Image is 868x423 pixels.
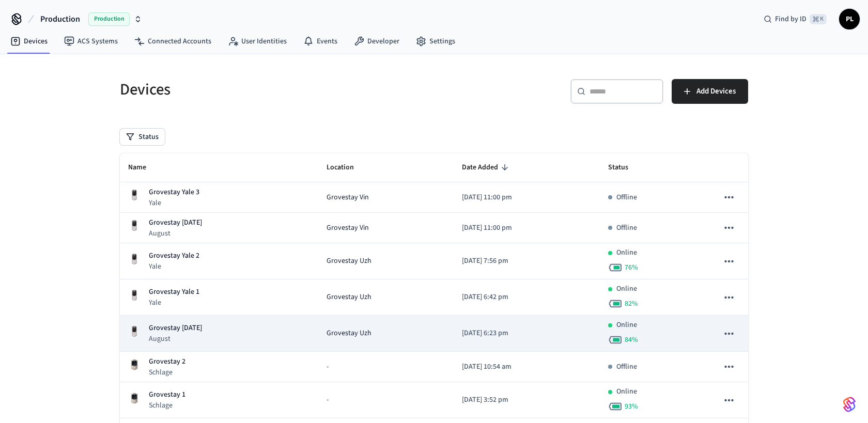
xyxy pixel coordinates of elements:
p: [DATE] 7:56 pm [462,256,592,267]
img: Yale Assure Touchscreen Wifi Smart Lock, Satin Nickel, Front [128,189,141,201]
p: Yale [149,261,199,272]
p: Yale [149,198,199,208]
p: Offline [616,223,637,233]
button: Status [120,129,165,145]
p: Grovestay Yale 2 [149,250,199,261]
span: Production [88,12,130,26]
span: Grovestay Vin [327,223,369,233]
p: August [149,228,202,239]
p: [DATE] 10:54 am [462,362,592,372]
span: PL [840,10,859,28]
a: Settings [408,32,463,51]
p: [DATE] 11:00 pm [462,192,592,203]
p: [DATE] 6:42 pm [462,292,592,303]
a: Devices [2,32,56,51]
p: Online [616,284,637,294]
img: Yale Assure Touchscreen Wifi Smart Lock, Satin Nickel, Front [128,253,141,265]
p: Offline [616,192,637,203]
span: Name [128,160,160,176]
span: Status [608,160,642,176]
p: August [149,334,202,344]
a: Connected Accounts [126,32,220,51]
button: Add Devices [672,79,748,104]
img: Yale Assure Touchscreen Wifi Smart Lock, Satin Nickel, Front [128,289,141,302]
span: Production [40,13,80,25]
span: 82 % [625,299,638,309]
p: Online [616,320,637,331]
span: Find by ID [775,14,807,24]
p: Grovestay Yale 3 [149,187,199,198]
img: Schlage Sense Smart Deadbolt with Camelot Trim, Front [128,392,141,404]
p: Grovestay 2 [149,356,185,367]
p: [DATE] 3:52 pm [462,395,592,405]
a: ACS Systems [56,32,126,51]
p: Yale [149,297,199,308]
span: - [327,362,329,372]
p: [DATE] 6:23 pm [462,328,592,339]
img: Yale Assure Touchscreen Wifi Smart Lock, Satin Nickel, Front [128,220,141,232]
span: Location [327,160,367,176]
button: PL [839,9,860,29]
p: [DATE] 11:00 pm [462,223,592,233]
span: Add Devices [696,85,736,98]
span: - [327,395,329,405]
span: ⌘ K [810,14,827,24]
img: Yale Assure Touchscreen Wifi Smart Lock, Satin Nickel, Front [128,325,141,338]
a: Events [295,32,346,51]
a: User Identities [220,32,295,51]
p: Schlage [149,400,185,411]
table: sticky table [120,153,748,418]
p: Grovestay 1 [149,389,185,400]
img: Schlage Sense Smart Deadbolt with Camelot Trim, Front [128,358,141,371]
span: Grovestay Uzh [327,328,371,339]
span: 93 % [625,401,638,412]
span: 84 % [625,335,638,345]
h5: Devices [120,79,428,100]
a: Developer [346,32,408,51]
span: Grovestay Vin [327,192,369,203]
p: Grovestay [DATE] [149,323,202,334]
p: Schlage [149,367,185,378]
img: SeamLogoGradient.69752ec5.svg [843,396,856,413]
p: Online [616,386,637,397]
span: 76 % [625,262,638,273]
span: Grovestay Uzh [327,292,371,303]
p: Grovestay [DATE] [149,217,202,228]
p: Online [616,247,637,258]
p: Grovestay Yale 1 [149,287,199,297]
div: Find by ID⌘ K [755,10,835,28]
span: Date Added [462,160,512,176]
p: Offline [616,362,637,372]
span: Grovestay Uzh [327,256,371,267]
